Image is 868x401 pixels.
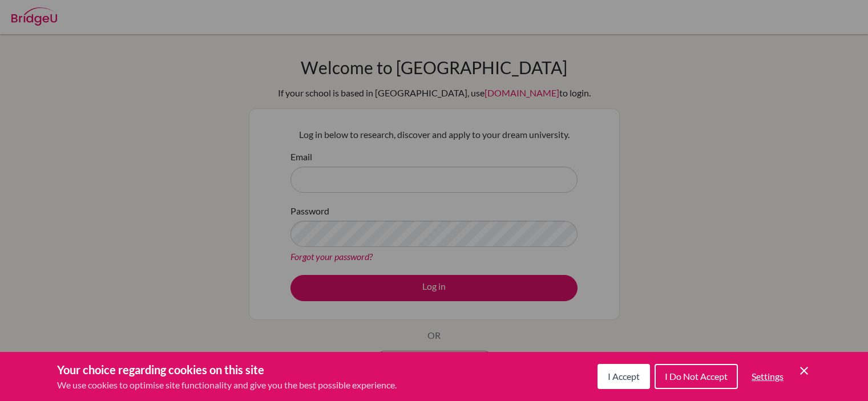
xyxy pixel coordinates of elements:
[57,361,397,378] h3: Your choice regarding cookies on this site
[665,371,728,382] span: I Do Not Accept
[655,364,738,389] button: I Do Not Accept
[57,378,397,392] p: We use cookies to optimise site functionality and give you the best possible experience.
[597,364,650,389] button: I Accept
[797,364,811,378] button: Save and close
[608,371,640,382] span: I Accept
[742,365,793,388] button: Settings
[752,371,784,382] span: Settings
